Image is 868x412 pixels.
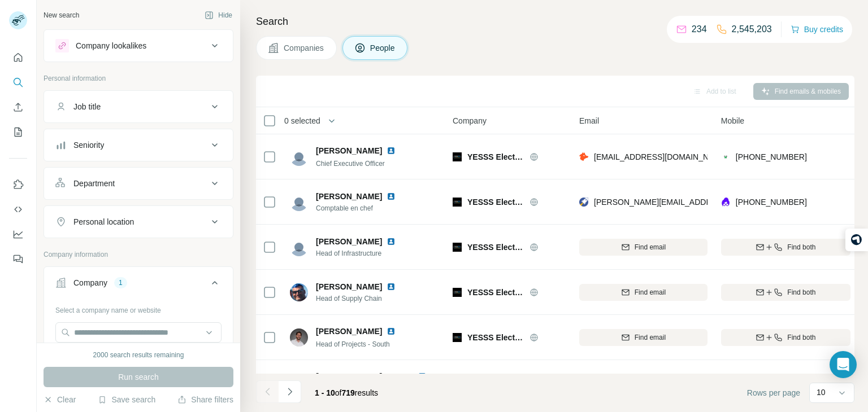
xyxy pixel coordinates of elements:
img: LinkedIn logo [387,237,396,246]
img: Avatar [290,193,308,211]
span: Head of Projects - South [316,340,390,348]
div: 1 [114,278,127,288]
button: Find email [579,329,708,346]
button: Find both [721,239,850,256]
img: Logo of YESSS Electrical [453,198,462,207]
span: [PERSON_NAME] [316,236,382,247]
img: Logo of YESSS Electrical [453,152,462,161]
span: Rows per page [747,387,800,398]
button: Seniority [44,132,233,159]
div: Seniority [73,139,104,151]
span: [PHONE_NUMBER] [736,152,807,161]
span: YESSS Electrical [467,196,524,208]
span: Head of Supply Chain [316,293,409,304]
span: Find email [635,242,666,252]
span: YESSS Electrical [467,242,524,253]
span: Head of Infrastructure [316,248,409,258]
span: YESSS Electrical [467,151,524,163]
p: 10 [817,387,826,398]
span: 0 selected [284,115,320,126]
img: provider contactout logo [721,151,730,163]
span: Find both [787,287,815,297]
p: Personal information [44,73,233,84]
span: [PERSON_NAME] [316,326,382,337]
span: of [335,388,342,397]
span: [PERSON_NAME][EMAIL_ADDRESS][DOMAIN_NAME] [594,198,793,207]
img: Avatar [290,148,308,166]
img: LinkedIn logo [387,146,396,155]
span: results [315,388,378,397]
button: Clear [44,394,76,405]
div: New search [44,10,79,20]
p: 2,545,203 [732,23,772,36]
span: Find both [787,242,815,252]
img: LinkedIn logo [387,327,396,336]
img: provider rocketreach logo [579,196,588,208]
button: Department [44,170,233,197]
button: Find both [721,329,850,346]
p: Company information [44,249,233,260]
button: Personal location [44,208,233,235]
span: [PERSON_NAME] [316,191,382,202]
button: Use Surfe on LinkedIn [9,174,27,195]
button: Hide [197,7,240,24]
span: [PERSON_NAME] [316,145,382,156]
div: Personal location [73,216,134,227]
div: Department [73,178,115,189]
button: Use Surfe API [9,199,27,220]
button: Find email [579,284,708,301]
img: LinkedIn logo [387,282,396,291]
img: Avatar [290,238,308,256]
button: Search [9,72,27,93]
span: [PERSON_NAME] FInstSMM [316,372,422,381]
span: Comptable en chef [316,203,409,213]
span: People [370,42,396,54]
button: Navigate to next page [279,380,301,403]
button: Find both [721,284,850,301]
span: [PHONE_NUMBER] [736,198,807,207]
img: Avatar [290,374,308,392]
span: Find both [787,332,815,343]
span: [PERSON_NAME] [316,281,382,292]
button: Company1 [44,269,233,301]
img: Avatar [290,283,308,301]
div: Open Intercom Messenger [830,351,857,378]
img: Logo of YESSS Electrical [453,243,462,252]
button: Dashboard [9,224,27,244]
span: 719 [342,388,355,397]
span: 1 - 10 [315,388,335,397]
span: Email [579,115,599,126]
img: LinkedIn logo [387,192,396,201]
button: Feedback [9,249,27,269]
p: 234 [692,23,707,36]
img: Logo of YESSS Electrical [453,333,462,342]
button: Share filters [177,394,233,405]
span: Find email [635,332,666,343]
img: Logo of YESSS Electrical [453,288,462,297]
div: Job title [73,101,101,112]
img: Avatar [290,328,308,347]
span: Chief Executive Officer [316,160,385,168]
img: provider hunter logo [579,151,588,163]
button: Enrich CSV [9,97,27,117]
h4: Search [256,14,854,29]
img: provider lusha logo [721,196,730,208]
span: Find email [635,287,666,297]
div: Select a company name or website [55,301,222,315]
button: Buy credits [791,21,843,37]
button: Company lookalikes [44,32,233,59]
button: My lists [9,122,27,142]
div: Company lookalikes [76,40,146,51]
span: Companies [284,42,325,54]
button: Quick start [9,47,27,68]
button: Find email [579,239,708,256]
span: [EMAIL_ADDRESS][DOMAIN_NAME] [594,152,728,161]
button: Job title [44,93,233,120]
div: 2000 search results remaining [93,350,184,360]
span: Company [453,115,487,126]
img: LinkedIn logo [418,372,427,381]
span: YESSS Electrical [467,287,524,298]
span: YESSS Electrical [467,332,524,343]
button: Save search [98,394,155,405]
span: Mobile [721,115,744,126]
